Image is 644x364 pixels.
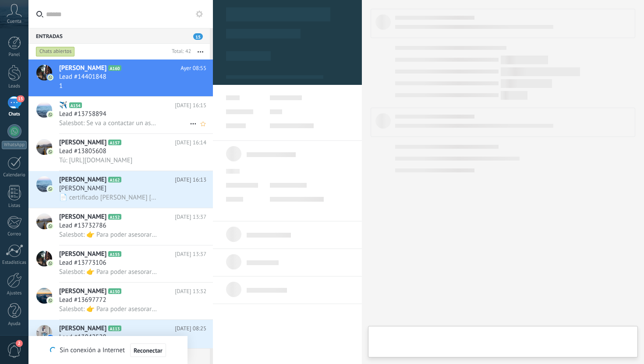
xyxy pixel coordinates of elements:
[59,156,132,164] span: Tú: [URL][DOMAIN_NAME]
[59,110,106,119] span: Lead #13758894
[175,101,206,110] span: [DATE] 16:15
[175,175,206,184] span: [DATE] 16:13
[2,112,27,117] div: Chats
[2,290,27,296] div: Ajustes
[2,203,27,209] div: Listas
[47,335,53,341] img: icon
[59,73,106,81] span: Lead #14401848
[2,172,27,178] div: Calendario
[28,283,213,319] a: avataricon[PERSON_NAME]A150[DATE] 13:32Lead #13697772Salesbot: 👉 Para poder asesorarte mejor, por...
[130,343,166,357] button: Reconectar
[2,231,27,237] div: Correo
[108,65,121,71] span: A160
[59,147,106,156] span: Lead #13805608
[59,64,106,73] span: [PERSON_NAME]
[17,95,24,102] span: 15
[108,214,121,220] span: A152
[2,52,27,58] div: Panel
[59,250,106,259] span: [PERSON_NAME]
[47,186,53,192] img: icon
[175,287,206,296] span: [DATE] 13:32
[28,320,213,357] a: avataricon[PERSON_NAME]A113[DATE] 08:25Lead #13042528@destacar
[108,288,121,294] span: A150
[47,74,53,80] img: icon
[16,340,23,347] span: 2
[28,28,210,44] div: Entradas
[180,64,206,73] span: Ayer 08:55
[59,213,106,221] span: [PERSON_NAME]
[59,175,106,184] span: [PERSON_NAME]
[59,333,106,342] span: Lead #13042528
[28,97,213,133] a: avataricon✈️A154[DATE] 16:15Lead #13758894Salesbot: Se va a contactar un asesor con usted
[59,287,106,296] span: [PERSON_NAME]
[59,138,106,147] span: [PERSON_NAME]
[2,260,27,266] div: Estadísticas
[175,213,206,221] span: [DATE] 13:37
[108,325,121,331] span: A113
[2,84,27,89] div: Leads
[47,149,53,155] img: icon
[59,296,106,304] span: Lead #13697772
[28,171,213,208] a: avataricon[PERSON_NAME]A162[DATE] 16:13[PERSON_NAME]📄 certificado [PERSON_NAME] [DATE].pdf
[28,59,213,96] a: avataricon[PERSON_NAME]A160Ayer 08:55Lead #144018481
[175,138,206,147] span: [DATE] 16:14
[59,82,63,90] span: 1
[28,208,213,245] a: avataricon[PERSON_NAME]A152[DATE] 13:37Lead #13732786Salesbot: 👉 Para poder asesorarte mejor, por...
[47,223,53,229] img: icon
[59,193,158,202] span: 📄 certificado [PERSON_NAME] [DATE].pdf
[2,141,27,149] div: WhatsApp
[28,245,213,282] a: avataricon[PERSON_NAME]A155[DATE] 13:37Lead #13773106Salesbot: 👉 Para poder asesorarte mejor, por...
[59,101,67,110] span: ✈️
[47,297,53,304] img: icon
[59,231,158,239] span: Salesbot: 👉 Para poder asesorarte mejor, por favor elige una opción: 1️⃣ Quiero más información 2...
[59,221,106,230] span: Lead #13732786
[108,177,121,182] span: A162
[59,324,106,333] span: [PERSON_NAME]
[168,47,191,56] div: Total: 42
[47,260,53,266] img: icon
[59,259,106,267] span: Lead #13773106
[50,343,166,357] div: Sin conexión a Internet
[28,134,213,171] a: avataricon[PERSON_NAME]A157[DATE] 16:14Lead #13805608Tú: [URL][DOMAIN_NAME]
[134,347,163,353] span: Reconectar
[59,119,158,127] span: Salesbot: Se va a contactar un asesor con usted
[59,305,158,313] span: Salesbot: 👉 Para poder asesorarte mejor, por favor elige una opción: 1️⃣ Quiero más información 2...
[36,46,75,57] div: Chats abiertos
[47,112,53,118] img: icon
[69,102,82,108] span: A154
[193,33,203,40] span: 15
[108,140,121,145] span: A157
[2,321,27,327] div: Ayuda
[108,251,121,257] span: A155
[175,324,206,333] span: [DATE] 08:25
[59,184,106,193] span: [PERSON_NAME]
[59,268,158,276] span: Salesbot: 👉 Para poder asesorarte mejor, por favor elige una opción: 1️⃣ Quiero más información 2...
[175,250,206,259] span: [DATE] 13:37
[7,19,21,24] span: Cuenta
